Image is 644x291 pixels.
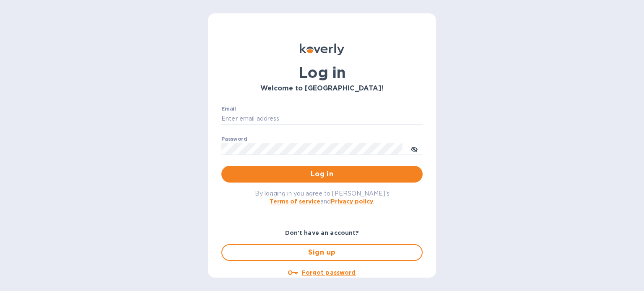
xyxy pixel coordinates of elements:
[221,106,236,111] label: Email
[221,113,423,125] input: Enter email address
[221,166,423,183] button: Log in
[270,198,320,205] a: Terms of service
[221,244,423,261] button: Sign up
[221,64,423,81] h1: Log in
[406,140,423,157] button: toggle password visibility
[300,44,344,55] img: Koverly
[285,229,359,236] b: Don't have an account?
[221,85,423,93] h3: Welcome to [GEOGRAPHIC_DATA]!
[229,247,415,258] span: Sign up
[301,269,356,276] u: Forgot password
[228,169,416,179] span: Log in
[255,190,390,205] span: By logging in you agree to [PERSON_NAME]'s and .
[331,198,373,205] a: Privacy policy
[221,136,247,142] label: Password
